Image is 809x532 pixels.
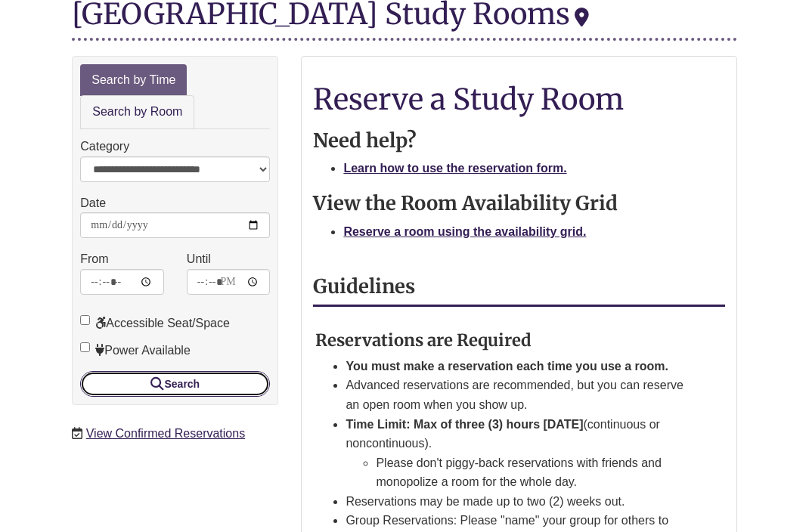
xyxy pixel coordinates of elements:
[376,453,688,492] li: Please don't piggy-back reservations with friends and monopolize a room for the whole day.
[80,314,230,333] label: Accessible Seat/Space
[313,191,618,215] strong: View the Room Availability Grid
[343,225,586,238] a: Reserve a room using the availability grid.
[80,341,191,360] label: Power Available
[80,193,106,213] label: Date
[313,274,415,298] strong: Guidelines
[80,371,270,397] button: Search
[80,137,129,156] label: Category
[346,415,688,492] li: (continuous or noncontinuous).
[346,376,688,414] li: Advanced reservations are recommended, but you can reserve an open room when you show up.
[313,83,724,115] h1: Reserve a Study Room
[80,315,90,325] input: Accessible Seat/Space
[315,329,532,351] strong: Reservations are Required
[346,492,688,512] li: Reservations may be made up to two (2) weeks out.
[343,162,566,175] a: Learn how to use the reservation form.
[313,128,417,153] strong: Need help?
[346,360,668,373] strong: You must make a reservation each time you use a room.
[80,249,108,269] label: From
[80,342,90,352] input: Power Available
[80,95,194,129] a: Search by Room
[86,427,245,440] a: View Confirmed Reservations
[187,249,211,269] label: Until
[80,64,187,97] a: Search by Time
[346,418,583,431] strong: Time Limit: Max of three (3) hours [DATE]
